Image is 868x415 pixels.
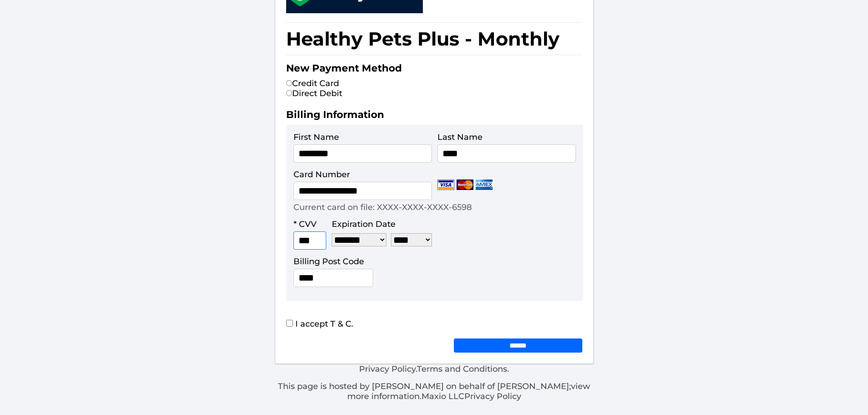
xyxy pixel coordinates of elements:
[286,88,342,98] label: Direct Debit
[457,179,473,190] img: Mastercard
[464,391,521,401] a: Privacy Policy
[417,364,507,374] a: Terms and Conditions
[286,108,582,125] h2: Billing Information
[293,169,350,179] label: Card Number
[286,78,339,88] label: Credit Card
[332,219,395,229] label: Expiration Date
[293,132,339,142] label: First Name
[437,179,454,190] img: Visa
[293,256,364,266] label: Billing Post Code
[359,364,416,374] a: Privacy Policy
[286,22,582,55] h1: Healthy Pets Plus - Monthly
[286,90,292,96] input: Direct Debit
[347,381,591,401] a: view more information.
[293,202,472,212] p: Current card on file: XXXX-XXXX-XXXX-6598
[275,364,594,401] div: . .
[275,381,594,401] p: This page is hosted by [PERSON_NAME] on behalf of [PERSON_NAME]; Maxio LLC
[286,80,292,86] input: Credit Card
[286,319,353,329] label: I accept T & C.
[476,179,493,190] img: Amex
[286,320,293,327] input: I accept T & C.
[293,219,317,229] label: * CVV
[437,132,483,142] label: Last Name
[286,62,582,78] h2: New Payment Method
